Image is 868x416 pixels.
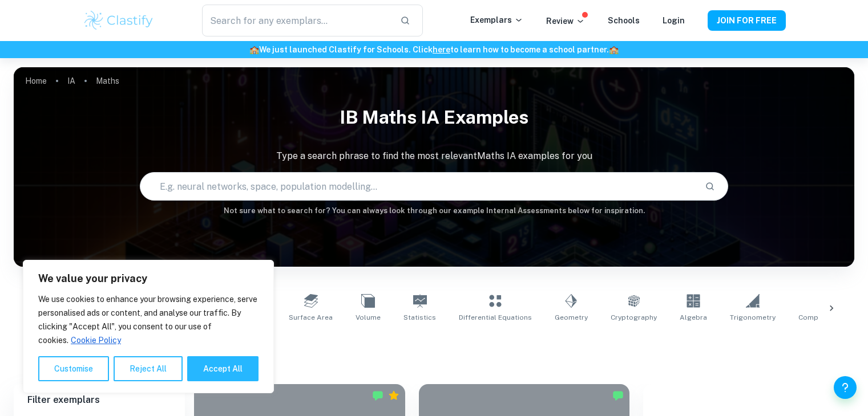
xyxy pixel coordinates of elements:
button: JOIN FOR FREE [708,10,786,31]
span: Statistics [403,312,436,323]
h6: We just launched Clastify for Schools. Click to learn how to become a school partner. [2,43,866,56]
span: Differential Equations [459,312,532,323]
button: Search [700,177,720,196]
button: Accept All [187,356,259,381]
p: We use cookies to enhance your browsing experience, serve personalised ads or content, and analys... [38,292,259,347]
p: Type a search phrase to find the most relevant Maths IA examples for you [14,149,854,163]
p: Exemplars [470,14,523,26]
p: Maths [96,75,119,87]
span: Volume [356,312,381,323]
span: Trigonometry [730,312,776,323]
img: Marked [612,390,624,401]
h1: All Maths IA Examples [56,336,813,357]
span: Surface Area [289,312,333,323]
span: Complex Numbers [798,312,861,323]
button: Customise [38,356,109,381]
input: Search for any exemplars... [202,5,390,36]
a: Home [25,73,47,89]
img: Marked [372,390,383,401]
div: We value your privacy [23,260,274,393]
span: 🏫 [249,45,259,54]
a: Cookie Policy [70,335,122,345]
span: Geometry [555,312,588,323]
span: Algebra [680,312,707,323]
button: Reject All [114,356,183,381]
a: Login [663,16,685,25]
p: Review [546,15,585,27]
a: here [433,45,450,54]
p: We value your privacy [38,272,259,286]
a: Schools [608,16,640,25]
span: 🏫 [609,45,619,54]
span: Cryptography [611,312,657,323]
button: Help and Feedback [834,376,857,399]
img: Clastify logo [83,9,155,32]
h6: Filter exemplars [14,384,185,416]
a: IA [67,73,75,89]
h6: Not sure what to search for? You can always look through our example Internal Assessments below f... [14,205,854,217]
input: E.g. neural networks, space, population modelling... [140,170,696,202]
h1: IB Maths IA examples [14,99,854,136]
div: Premium [388,390,399,401]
